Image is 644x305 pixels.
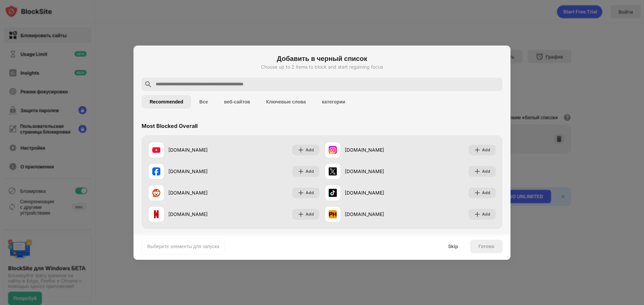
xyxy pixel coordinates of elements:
[345,189,410,196] div: [DOMAIN_NAME]
[168,168,234,175] div: [DOMAIN_NAME]
[144,80,152,88] img: search.svg
[345,146,410,153] div: [DOMAIN_NAME]
[216,95,258,108] button: веб-сайтов
[329,210,337,218] img: favicons
[142,95,191,108] button: Recommended
[306,189,314,196] div: Add
[329,189,337,197] img: favicons
[142,123,198,129] div: Most Blocked Overall
[314,95,353,108] button: категории
[152,146,160,154] img: favicons
[482,147,490,153] div: Add
[191,95,216,108] button: Все
[306,147,314,153] div: Add
[168,189,234,196] div: [DOMAIN_NAME]
[329,167,337,175] img: favicons
[142,54,502,64] h6: Добавить в черный список
[147,243,219,250] div: Выберите элементы для запуска
[152,210,160,218] img: favicons
[448,244,458,249] div: Skip
[345,168,410,175] div: [DOMAIN_NAME]
[142,64,502,70] div: Choose up to 2 items to block and start regaining focus
[152,167,160,175] img: favicons
[482,168,490,175] div: Add
[306,168,314,175] div: Add
[168,211,234,218] div: [DOMAIN_NAME]
[482,189,490,196] div: Add
[482,211,490,218] div: Add
[478,244,494,249] div: Готово
[345,211,410,218] div: [DOMAIN_NAME]
[152,189,160,197] img: favicons
[258,95,314,108] button: Ключевые слова
[306,211,314,218] div: Add
[168,146,234,153] div: [DOMAIN_NAME]
[329,146,337,154] img: favicons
